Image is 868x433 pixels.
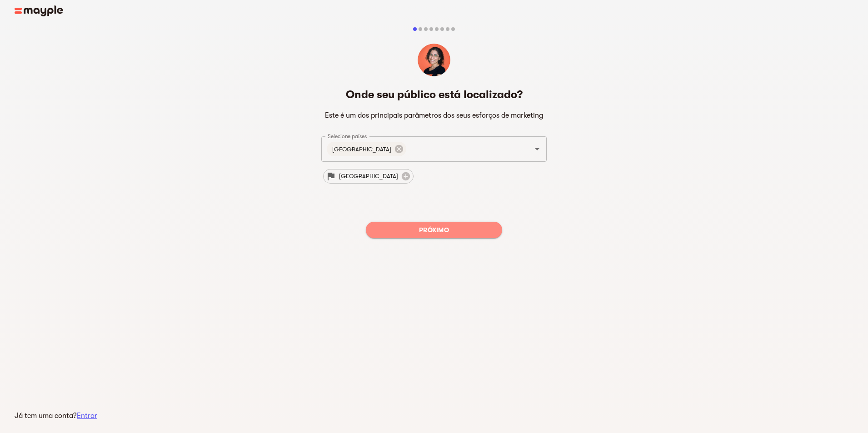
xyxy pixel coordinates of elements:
[418,44,450,76] img: Rakefet
[77,412,97,420] a: Entrar
[325,111,543,119] font: Este é um dos principais parâmetros dos seus esforços de marketing
[339,173,398,179] font: [GEOGRAPHIC_DATA]
[332,146,391,153] font: [GEOGRAPHIC_DATA]
[323,169,414,184] div: [GEOGRAPHIC_DATA]
[531,143,544,155] button: Open
[366,222,502,238] button: Próximo
[327,142,406,156] div: [GEOGRAPHIC_DATA]
[15,5,63,16] img: Logotipo principal
[346,88,523,101] font: Onde seu público está localizado?
[419,226,449,234] font: Próximo
[15,412,77,420] font: Já tem uma conta?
